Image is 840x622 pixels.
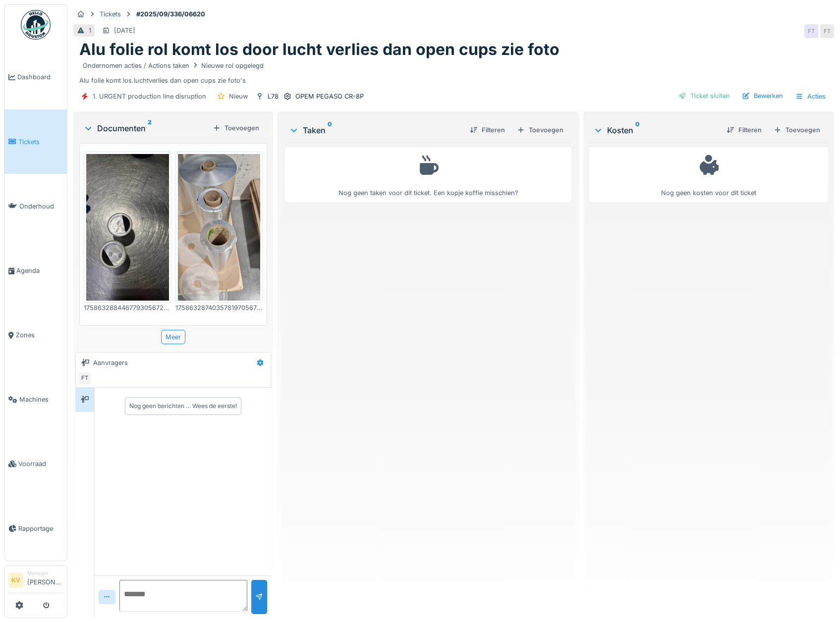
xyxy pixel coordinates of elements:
div: Ticket sluiten [674,89,734,103]
span: Rapportage [18,524,63,533]
a: Dashboard [4,45,67,109]
li: [PERSON_NAME] [27,570,63,591]
span: Agenda [16,266,63,275]
div: FT [78,371,92,385]
img: 7lg9e4jn0nprhet9zc0tv131wbd5 [86,154,169,301]
div: [DATE] [114,26,135,35]
div: Toevoegen [209,121,263,135]
div: Nog geen taken voor dit ticket. Een kopje koffie misschien? [291,152,564,198]
div: L78 [268,92,279,101]
div: Manager [27,570,63,577]
div: Documenten [83,122,209,134]
div: Filteren [466,123,509,137]
img: Badge_color-CXgf-gQk.svg [21,10,51,40]
div: Toevoegen [513,123,567,137]
span: Machines [19,395,63,404]
sup: 0 [635,124,640,136]
a: Voorraad [4,432,67,496]
a: Agenda [4,238,67,303]
div: FT [804,24,818,38]
div: Filteren [723,123,766,137]
div: 17586328844677930567228929005431.jpg [84,303,171,312]
div: 1. URGENT production line disruption [93,92,206,101]
span: Dashboard [17,72,63,82]
div: Toevoegen [770,123,824,137]
div: Taken [289,124,461,136]
div: Nog geen berichten … Wees de eerste! [129,402,237,411]
h1: Alu folie rol komt los door lucht verlies dan open cups zie foto [79,40,560,59]
div: 17586328740357819705678407823849.jpg [175,303,263,312]
span: Zones [16,330,63,340]
sup: 2 [148,122,152,134]
div: Aanvragers [93,358,128,367]
a: Zones [4,303,67,367]
div: OPEM PEGASO CR-8P [295,92,364,101]
strong: #2025/09/336/06620 [132,9,209,19]
sup: 0 [328,124,332,136]
span: Onderhoud [19,202,63,211]
div: Nog geen kosten voor dit ticket [596,152,822,198]
div: Alu folie komt los.luchtverlies dan open cups zie foto's [79,59,828,85]
div: Bewerken [738,89,787,103]
a: Tickets [4,109,67,174]
a: Machines [4,367,67,432]
div: Meer [161,330,185,344]
div: Nieuw [229,92,248,101]
a: Onderhoud [4,174,67,238]
a: KV Manager[PERSON_NAME] [8,570,63,593]
img: v2qglramk0v57hn0wxbpmenleyn8 [178,154,261,301]
span: Voorraad [18,459,63,468]
div: 1 [89,26,91,35]
div: FT [820,24,834,38]
div: Acties [791,89,830,104]
div: Ondernomen acties / Actions taken Nieuwe rol opgelegd [83,61,264,70]
div: Tickets [100,9,121,19]
li: KV [8,573,23,588]
a: Rapportage [4,496,67,561]
span: Tickets [18,137,63,147]
div: Kosten [593,124,719,136]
